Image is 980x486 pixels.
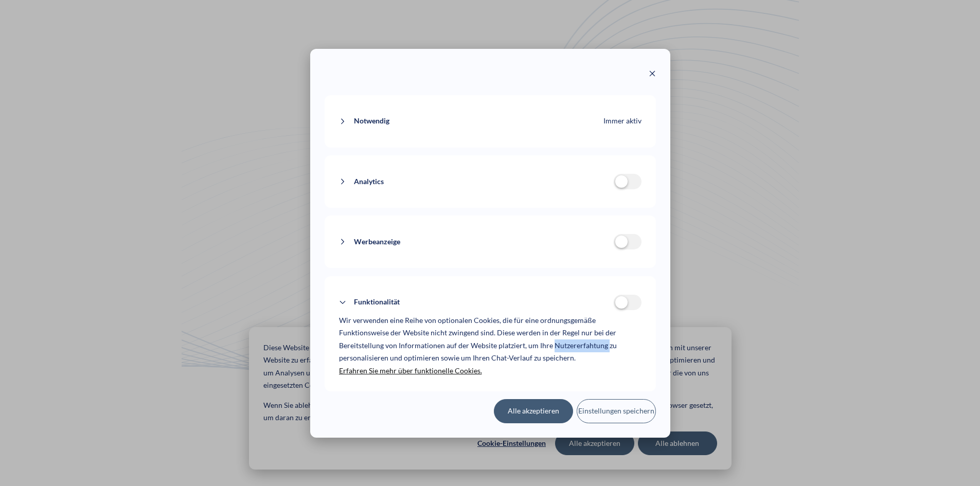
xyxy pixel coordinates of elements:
button: Funktionalität [339,291,614,314]
span: Immer aktiv [603,115,642,128]
button: Close modal [649,63,656,87]
p: Wir verwenden eine Reihe von optionalen Cookies, die für eine ordnungsgemäße Funktionsweise der W... [339,314,642,377]
button: Analytics [339,170,614,193]
span: Werbeanzeige [354,236,400,248]
button: Notwendig [339,110,603,133]
button: Alle akzeptieren [494,399,573,423]
button: Einstellungen speichern [577,399,656,423]
span: Analytics [354,175,384,188]
span: Notwendig [354,115,389,128]
span: Funktionalität [354,296,400,309]
button: Werbeanzeige [339,230,614,254]
a: Erfahren Sie mehr über funktionelle Cookies. [339,365,482,377]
